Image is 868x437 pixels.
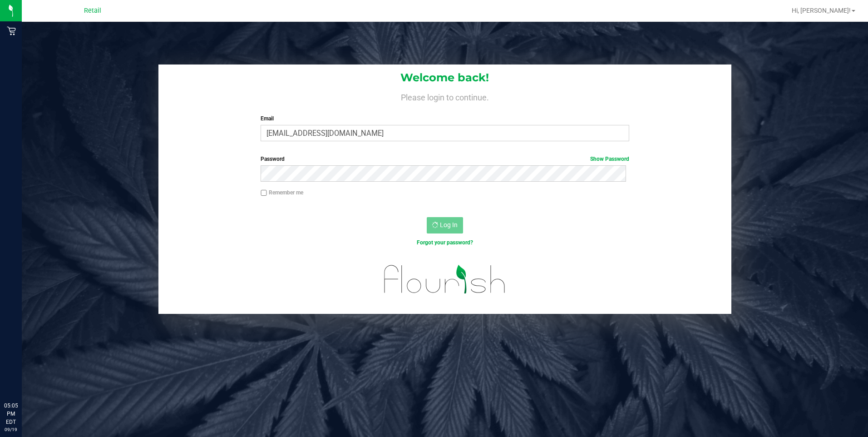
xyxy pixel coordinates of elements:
input: Remember me [261,190,267,196]
h4: Please login to continue. [158,91,732,102]
span: Password [261,156,285,162]
p: 05:05 PM EDT [4,402,18,426]
span: Hi, [PERSON_NAME]! [792,7,851,14]
label: Remember me [261,189,303,197]
button: Log In [427,217,463,233]
inline-svg: Retail [7,26,16,35]
span: Retail [84,7,101,15]
p: 09/19 [4,426,18,433]
label: Email [261,114,629,123]
span: Log In [440,221,458,228]
h1: Welcome back! [158,72,732,84]
a: Show Password [590,156,629,162]
a: Forgot your password? [417,239,473,246]
img: flourish_logo.svg [373,256,517,303]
